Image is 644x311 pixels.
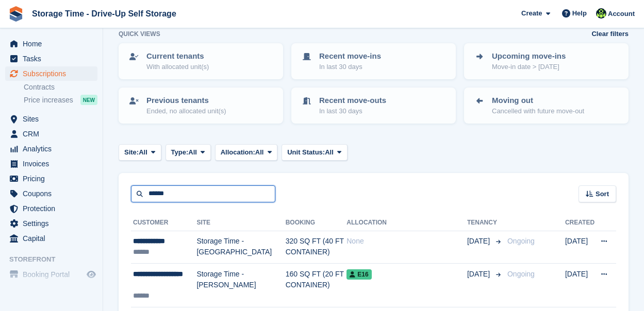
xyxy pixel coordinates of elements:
[286,215,347,231] th: Booking
[282,144,347,161] button: Unit Status: All
[465,44,628,78] a: Upcoming move-ins Move-in date > [DATE]
[196,231,285,264] td: Storage Time - [GEOGRAPHIC_DATA]
[465,89,628,123] a: Moving out Cancelled with future move-out
[124,147,139,158] span: Site:
[146,106,226,116] p: Ended, no allocated unit(s)
[131,215,196,231] th: Customer
[24,82,97,92] a: Contracts
[23,127,85,141] span: CRM
[215,144,278,161] button: Allocation: All
[467,269,492,280] span: [DATE]
[319,62,381,72] p: In last 30 days
[492,95,584,107] p: Moving out
[292,89,455,123] a: Recent move-outs In last 30 days
[292,44,455,78] a: Recent move-ins In last 30 days
[319,106,386,116] p: In last 30 days
[139,147,147,158] span: All
[5,171,97,186] a: menu
[120,89,282,123] a: Previous tenants Ended, no allocated unit(s)
[572,8,587,19] span: Help
[23,37,85,51] span: Home
[146,50,209,62] p: Current tenants
[166,144,211,161] button: Type: All
[507,270,535,278] span: Ongoing
[467,236,492,247] span: [DATE]
[596,8,606,19] img: Laaibah Sarwar
[23,142,85,156] span: Analytics
[171,147,189,158] span: Type:
[23,112,85,126] span: Sites
[287,147,325,158] span: Unit Status:
[5,37,97,51] a: menu
[196,264,285,307] td: Storage Time - [PERSON_NAME]
[521,8,542,19] span: Create
[80,95,97,105] div: NEW
[5,127,97,141] a: menu
[188,147,197,158] span: All
[23,171,85,186] span: Pricing
[23,231,85,246] span: Capital
[5,51,97,66] a: menu
[5,157,97,171] a: menu
[467,215,503,231] th: Tenancy
[346,236,467,247] div: None
[9,254,103,265] span: Storefront
[5,66,97,81] a: menu
[5,216,97,231] a: menu
[5,142,97,156] a: menu
[23,216,85,231] span: Settings
[507,237,535,245] span: Ongoing
[5,267,97,282] a: menu
[24,95,73,105] span: Price increases
[5,231,97,246] a: menu
[346,269,371,280] span: E16
[492,106,584,116] p: Cancelled with future move-out
[565,231,595,264] td: [DATE]
[346,215,467,231] th: Allocation
[23,186,85,201] span: Coupons
[85,268,97,281] a: Preview store
[120,44,282,78] a: Current tenants With allocated unit(s)
[146,95,226,107] p: Previous tenants
[286,264,347,307] td: 160 SQ FT (20 FT CONTAINER)
[8,6,24,22] img: stora-icon-8386f47178a22dfd0bd8f6a31ec36ba5ce8667c1dd55bd0f319d3a0aa187defe.svg
[286,231,347,264] td: 320 SQ FT (40 FT CONTAINER)
[591,29,629,39] a: Clear filters
[325,147,334,158] span: All
[28,5,180,22] a: Storage Time - Drive-Up Self Storage
[5,112,97,126] a: menu
[24,94,97,106] a: Price increases NEW
[565,215,595,231] th: Created
[221,147,255,158] span: Allocation:
[5,201,97,216] a: menu
[196,215,285,231] th: Site
[119,144,161,161] button: Site: All
[119,29,160,39] h6: Quick views
[608,9,635,19] span: Account
[23,66,85,81] span: Subscriptions
[23,267,85,282] span: Booking Portal
[5,186,97,201] a: menu
[255,147,264,158] span: All
[492,50,566,62] p: Upcoming move-ins
[492,62,566,72] p: Move-in date > [DATE]
[23,201,85,216] span: Protection
[23,157,85,171] span: Invoices
[565,264,595,307] td: [DATE]
[146,62,209,72] p: With allocated unit(s)
[23,51,85,66] span: Tasks
[319,95,386,107] p: Recent move-outs
[596,189,609,199] span: Sort
[319,50,381,62] p: Recent move-ins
